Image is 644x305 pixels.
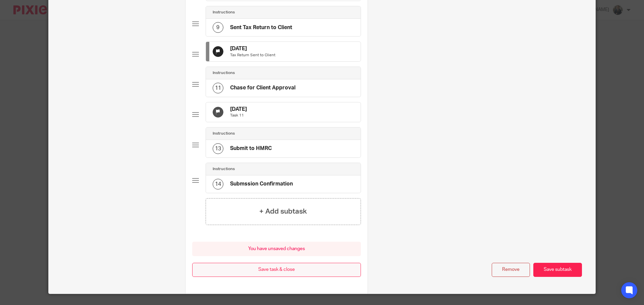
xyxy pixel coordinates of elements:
h4: [DATE] [230,45,275,52]
button: Save subtask [533,263,582,277]
div: You have unsaved changes [192,242,361,256]
h4: Submssion Confirmation [230,180,293,187]
h4: Chase for Client Approval [230,84,296,91]
h4: [DATE] [230,106,247,113]
button: Save task & close [192,263,361,277]
h4: Instructions [213,10,235,15]
div: 11 [213,83,223,93]
h4: Submit to HMRC [230,145,272,152]
button: Remove [492,263,530,277]
h4: Instructions [213,166,235,172]
h4: Instructions [213,131,235,136]
h4: + Add subtask [259,206,307,217]
p: Task 11 [230,113,247,118]
p: Tax Return Sent to Client [230,53,275,58]
div: 13 [213,143,223,154]
h4: Instructions [213,70,235,76]
div: 14 [213,179,223,189]
div: 9 [213,22,223,33]
h4: Sent Tax Return to Client [230,24,292,31]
